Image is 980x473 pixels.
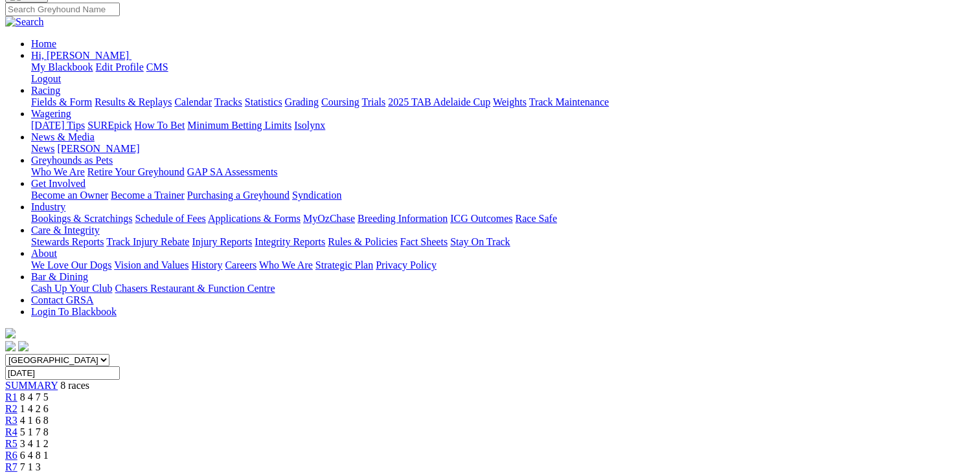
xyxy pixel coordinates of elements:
a: Track Maintenance [529,96,609,107]
a: Applications & Forms [208,213,301,224]
a: Bar & Dining [31,271,88,282]
a: [PERSON_NAME] [57,143,139,154]
a: Race Safe [515,213,556,224]
a: R6 [5,450,17,461]
a: Purchasing a Greyhound [187,190,290,201]
a: Bookings & Scratchings [31,213,132,224]
a: Injury Reports [192,236,252,247]
a: Get Involved [31,178,85,189]
a: Cash Up Your Club [31,283,112,294]
a: Who We Are [259,259,313,270]
div: Industry [31,213,975,225]
a: Login To Blackbook [31,306,117,317]
div: Greyhounds as Pets [31,166,975,178]
span: 6 4 8 1 [20,450,49,461]
a: Schedule of Fees [135,213,205,224]
a: Greyhounds as Pets [31,155,113,166]
div: Care & Integrity [31,236,975,248]
input: Select date [5,366,120,380]
a: History [191,259,222,270]
a: Retire Your Greyhound [87,166,185,177]
a: Wagering [31,108,71,119]
div: News & Media [31,143,975,155]
a: CMS [146,61,168,72]
a: Fact Sheets [400,236,448,247]
span: R1 [5,391,17,402]
a: Syndication [292,190,341,201]
a: Careers [225,259,256,270]
a: Tracks [214,96,242,107]
a: R3 [5,415,17,426]
a: Calendar [174,96,212,107]
input: Search [5,3,120,16]
img: facebook.svg [5,341,16,351]
a: Who We Are [31,166,85,177]
img: twitter.svg [18,341,28,351]
a: Stewards Reports [31,236,104,247]
a: We Love Our Dogs [31,259,111,270]
a: How To Bet [135,120,185,131]
span: 5 1 7 8 [20,426,49,437]
a: Edit Profile [96,61,144,72]
a: 2025 TAB Adelaide Cup [388,96,490,107]
span: 8 races [60,380,89,391]
a: Logout [31,73,61,84]
a: Coursing [321,96,359,107]
a: SUMMARY [5,380,58,391]
a: R2 [5,403,17,414]
a: Become a Trainer [111,190,185,201]
span: 8 4 7 5 [20,391,49,402]
a: Strategic Plan [315,259,373,270]
div: About [31,259,975,271]
a: Results & Replays [95,96,172,107]
a: Minimum Betting Limits [187,120,291,131]
span: 4 1 6 8 [20,415,49,426]
a: Trials [361,96,385,107]
a: Become an Owner [31,190,108,201]
a: SUREpick [87,120,131,131]
a: ICG Outcomes [450,213,512,224]
div: Get Involved [31,190,975,201]
a: [DATE] Tips [31,120,85,131]
a: Rules & Policies [328,236,398,247]
a: Weights [493,96,527,107]
a: Breeding Information [358,213,448,224]
a: News [31,143,54,154]
a: Care & Integrity [31,225,100,236]
a: Hi, [PERSON_NAME] [31,50,131,61]
a: MyOzChase [303,213,355,224]
span: 3 4 1 2 [20,438,49,449]
a: Statistics [245,96,282,107]
img: logo-grsa-white.png [5,328,16,338]
a: Home [31,38,56,49]
a: Isolynx [294,120,325,131]
a: Stay On Track [450,236,510,247]
a: Vision and Values [114,259,188,270]
span: Hi, [PERSON_NAME] [31,50,129,61]
a: My Blackbook [31,61,93,72]
span: 7 1 3 [20,461,41,472]
a: Grading [285,96,319,107]
a: R4 [5,426,17,437]
a: Racing [31,85,60,96]
a: Industry [31,201,65,212]
a: Integrity Reports [255,236,325,247]
a: Contact GRSA [31,294,93,305]
img: Search [5,16,44,28]
div: Racing [31,96,975,108]
a: Fields & Form [31,96,92,107]
a: News & Media [31,131,95,142]
a: Privacy Policy [376,259,437,270]
a: GAP SA Assessments [187,166,278,177]
a: R5 [5,438,17,449]
a: Chasers Restaurant & Function Centre [115,283,275,294]
a: Track Injury Rebate [106,236,189,247]
a: R7 [5,461,17,472]
a: About [31,248,57,259]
